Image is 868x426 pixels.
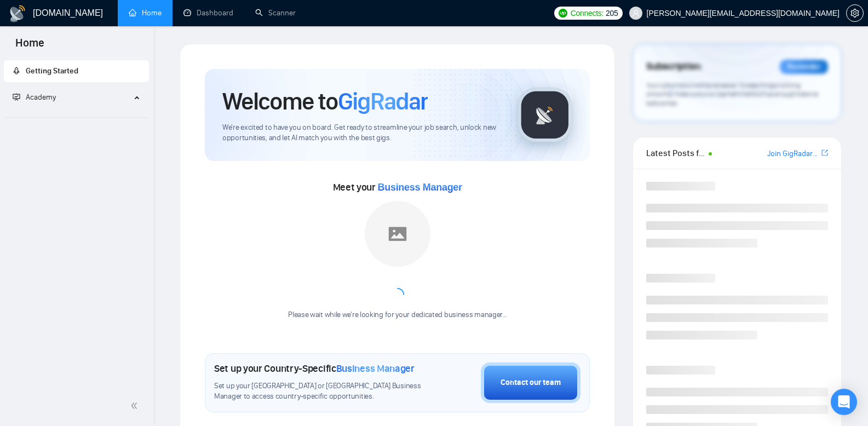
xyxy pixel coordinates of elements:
div: Please wait while we're looking for your dedicated business manager... [281,310,513,320]
span: Meet your [333,181,462,193]
div: Open Intercom Messenger [831,389,857,415]
li: Academy Homepage [4,113,149,120]
span: Business Manager [378,182,462,193]
span: Business Manager [336,362,415,375]
span: export [821,148,828,157]
span: Academy [26,93,56,102]
span: double-left [130,400,141,411]
div: Contact our team [501,377,561,389]
img: gigradar-logo.png [518,88,572,142]
a: dashboardDashboard [183,8,233,18]
span: Academy [13,93,56,102]
span: fund-projection-screen [13,93,20,101]
h1: Welcome to [222,87,428,116]
span: user [632,9,640,17]
a: export [821,148,828,158]
a: searchScanner [255,8,296,18]
span: loading [389,286,406,303]
button: setting [846,4,864,22]
span: We're excited to have you on board. Get ready to streamline your job search, unlock new opportuni... [222,123,500,143]
button: Contact our team [481,362,580,403]
a: Join GigRadar Slack Community [767,148,819,160]
span: setting [847,9,863,18]
li: Getting Started [4,60,149,82]
img: placeholder.png [365,201,430,267]
span: rocket [13,67,20,74]
span: Subscription [646,57,700,76]
img: logo [9,5,26,22]
span: Getting Started [26,66,78,76]
span: Home [7,35,53,58]
span: Connects: [571,7,603,19]
span: Latest Posts from the GigRadar Community [646,146,705,160]
span: Set up your [GEOGRAPHIC_DATA] or [GEOGRAPHIC_DATA] Business Manager to access country-specific op... [214,381,426,402]
img: upwork-logo.png [559,9,567,18]
a: setting [846,9,864,18]
span: GigRadar [338,87,428,116]
div: Reminder [780,60,828,74]
a: homeHome [129,8,162,18]
h1: Set up your Country-Specific [214,362,415,375]
span: Your subscription will be renewed. To keep things running smoothly, make sure your payment method... [646,81,818,107]
span: 205 [606,7,618,19]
